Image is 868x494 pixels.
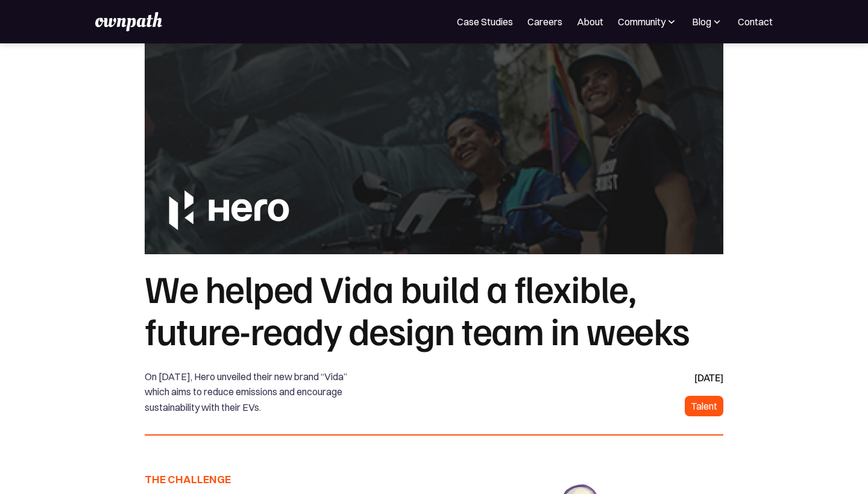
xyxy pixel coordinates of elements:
[691,398,717,414] div: Talent
[457,14,513,29] a: Case Studies
[145,369,373,416] div: On [DATE], Hero unveiled their new brand “Vida” which aims to reduce emissions and encourage sust...
[694,369,723,386] div: [DATE]
[577,14,603,29] a: About
[527,14,562,29] a: Careers
[145,266,723,351] h1: We helped Vida build a flexible, future-ready design team in weeks
[145,472,432,487] h5: THE CHALLENGE
[618,14,665,29] div: Community
[692,14,723,29] div: Blog
[692,14,711,29] div: Blog
[618,14,678,29] div: Community
[738,14,773,29] a: Contact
